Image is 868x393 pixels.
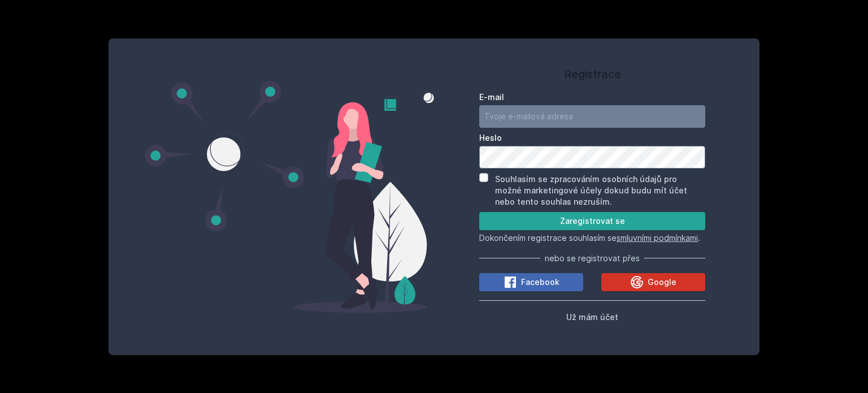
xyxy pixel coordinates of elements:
[479,232,705,244] p: Dokončením registrace souhlasím se .
[566,312,618,322] span: Už mám účet
[648,277,676,288] span: Google
[545,253,640,264] span: nebo se registrovat přes
[479,92,705,103] label: E-mail
[479,132,705,144] label: Heslo
[566,310,618,323] button: Už mám účet
[617,233,698,243] a: smluvními podmínkami
[479,105,705,128] input: Tvoje e-mailová adresa
[479,66,705,83] h1: Registrace
[479,273,583,291] button: Facebook
[521,277,559,288] span: Facebook
[601,273,705,291] button: Google
[495,174,687,206] label: Souhlasím se zpracováním osobních údajů pro možné marketingové účely dokud budu mít účet nebo ten...
[479,212,705,230] button: Zaregistrovat se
